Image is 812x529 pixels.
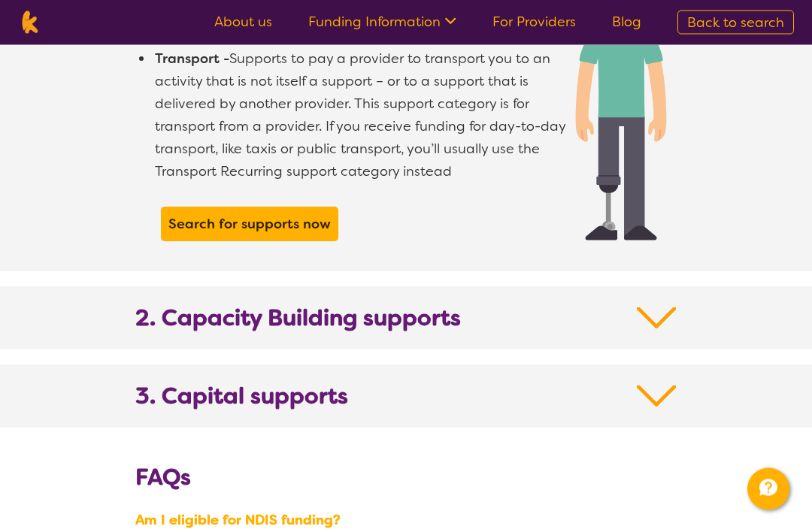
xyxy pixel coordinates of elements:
b: FAQs [135,463,191,493]
img: Karista logo [18,11,41,34]
button: Channel Menu [747,468,789,510]
img: Down Arrow [637,305,677,332]
b: Transport - [155,50,229,68]
a: Funding Information [308,13,456,31]
b: Search for supports now [168,216,331,234]
li: Supports to pay a provider to transport you to an activity that is not itself a support – or to a... [153,48,586,183]
img: Down Arrow [637,383,677,410]
span: Back to search [687,14,784,32]
a: For Providers [492,13,576,31]
a: Back to search [677,11,794,35]
a: Search for supports now [165,211,335,238]
a: Blog [612,13,641,31]
a: About us [214,13,272,31]
b: 2. Capacity Building supports [135,305,461,332]
b: 3. Capital supports [135,383,348,410]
